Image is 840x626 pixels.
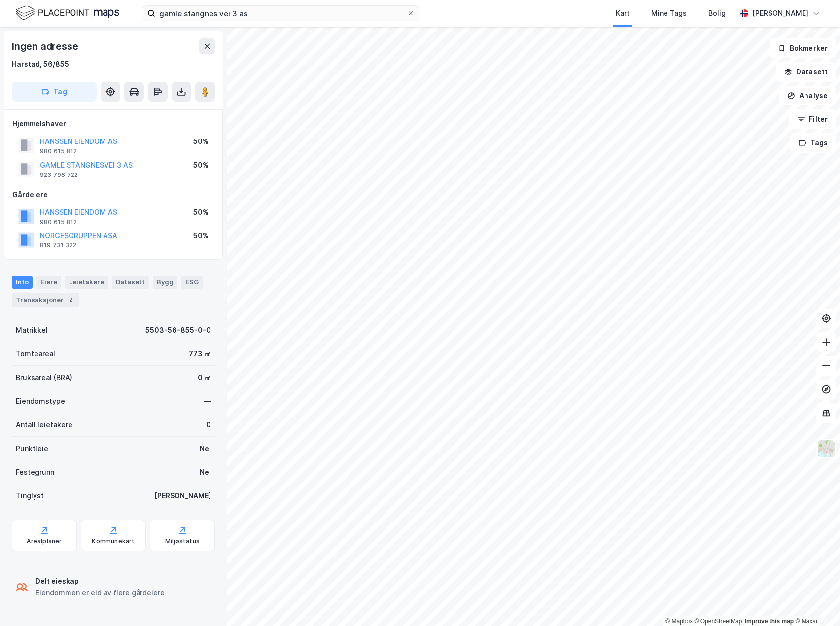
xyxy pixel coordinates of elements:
a: Mapbox [665,618,693,625]
div: 819 731 322 [40,242,76,249]
div: Leietakere [65,276,108,288]
div: 0 [206,419,211,431]
div: [PERSON_NAME] [154,490,211,502]
button: Bokmerker [770,38,836,58]
div: Punktleie [16,443,48,454]
div: Eiendomstype [16,395,65,407]
button: Datasett [776,62,836,82]
button: Filter [789,109,836,129]
div: Gårdeiere [12,189,214,201]
div: Bruksareal (BRA) [16,372,72,383]
div: Eiendommen er eid av flere gårdeiere [35,587,165,599]
input: Søk på adresse, matrikkel, gårdeiere, leietakere eller personer [155,6,407,21]
div: Arealplaner [27,537,62,545]
div: 50% [193,230,209,242]
button: Tags [790,133,836,153]
div: 5503-56-855-0-0 [145,324,211,336]
div: Festegrunn [16,466,54,478]
div: 0 ㎡ [198,372,211,383]
div: Info [12,276,33,288]
button: Tag [12,82,97,102]
div: Nei [200,443,211,454]
div: 50% [193,136,209,147]
div: Antall leietakere [16,419,72,431]
div: Kart [616,7,630,19]
div: 50% [193,159,209,171]
div: 980 615 812 [40,147,77,155]
div: 980 615 812 [40,218,77,226]
div: 2 [66,295,75,305]
img: logo.f888ab2527a4732fd821a326f86c7f29.svg [16,4,119,22]
div: Bygg [153,276,177,288]
div: Nei [200,466,211,478]
div: Matrikkel [16,324,48,336]
div: Miljøstatus [165,537,200,545]
div: — [204,395,211,407]
div: Datasett [112,276,149,288]
button: Analyse [779,86,836,105]
div: 923 798 722 [40,171,78,179]
div: 50% [193,207,209,218]
div: Ingen adresse [12,38,80,54]
div: Tomteareal [16,348,55,360]
div: Kontrollprogram for chat [791,579,840,626]
div: Kommunekart [92,537,135,545]
div: Delt eieskap [35,575,165,587]
div: Mine Tags [651,7,687,19]
iframe: Chat Widget [791,579,840,626]
div: Hjemmelshaver [12,118,214,130]
a: Improve this map [745,618,794,625]
div: Harstad, 56/855 [12,58,69,70]
div: 773 ㎡ [189,348,211,360]
a: OpenStreetMap [695,618,742,625]
img: Z [817,439,836,458]
div: [PERSON_NAME] [752,7,808,19]
div: Bolig [708,7,726,19]
div: Transaksjoner [12,293,79,307]
div: Tinglyst [16,490,44,502]
div: ESG [181,276,203,288]
div: Eiere [36,276,61,288]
